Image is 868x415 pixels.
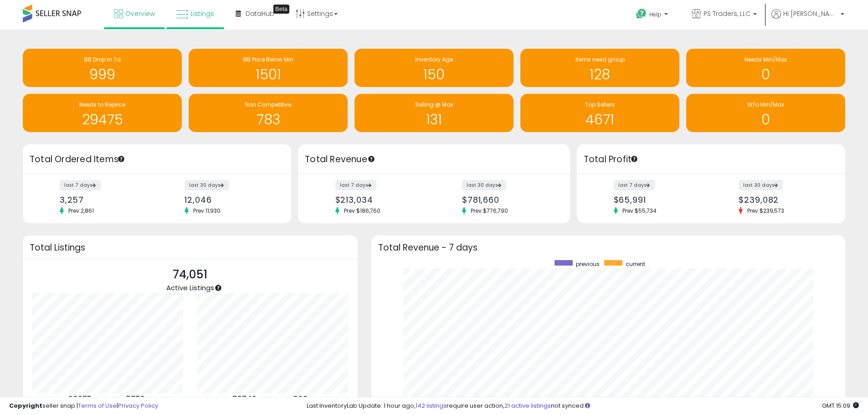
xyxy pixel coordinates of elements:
div: $65,991 [614,195,704,205]
h3: Total Profit [584,153,838,166]
a: Hi [PERSON_NAME] [771,9,844,30]
h1: 128 [525,67,675,82]
strong: Copyright [9,401,42,410]
span: DataHub [246,9,274,18]
a: 21 active listings [504,401,551,410]
div: 3,257 [60,195,150,205]
div: $213,034 [335,195,427,205]
h3: Total Listings [30,244,351,251]
label: last 7 days [60,180,101,190]
span: Listings [190,9,214,18]
div: Tooltip anchor [117,155,125,163]
div: Tooltip anchor [214,284,222,292]
span: Prev: $186,760 [339,207,385,215]
a: Top Sellers 4671 [520,94,679,132]
h1: 0 [691,112,841,127]
a: Help [629,1,677,30]
label: last 30 days [739,180,783,190]
div: Tooltip anchor [367,155,375,163]
h1: 4671 [525,112,675,127]
b: 68275 [68,394,92,405]
span: W/o Min/Max [747,101,784,108]
span: Help [649,10,662,18]
div: Tooltip anchor [273,5,289,14]
div: Tooltip anchor [630,155,638,163]
a: BB Drop in 7d 999 [23,49,182,87]
a: Selling @ Max 131 [354,94,514,132]
span: BB Price Below Min [243,56,293,63]
span: Needs to Reprice [79,101,125,108]
p: 74,051 [166,266,214,283]
span: previous [576,260,600,268]
span: Prev: 2,861 [64,207,98,215]
h1: 999 [27,67,177,82]
span: Needs Min/Max [745,56,787,63]
span: Top Sellers [585,101,615,108]
b: 5776 [126,394,145,405]
div: $239,082 [739,195,829,205]
label: last 7 days [335,180,376,190]
i: Get Help [636,8,647,20]
span: Inventory Age [415,56,453,63]
div: 12,046 [185,195,275,205]
a: Inventory Age 150 [354,49,514,87]
span: Selling @ Max [415,101,453,108]
span: Prev: 11,930 [189,207,225,215]
label: last 30 days [185,180,229,190]
a: BB Price Below Min 1501 [189,49,348,87]
span: Overview [125,9,155,18]
a: Needs Min/Max 0 [686,49,845,87]
label: last 7 days [614,180,655,190]
h1: 150 [359,67,509,82]
h3: Total Ordered Items [30,153,284,166]
i: Click here to read more about un-synced listings. [585,403,590,409]
span: Active Listings [166,283,214,292]
b: 73742 [232,394,257,405]
span: Prev: $239,573 [743,207,789,215]
span: PS Traders, LLC [704,9,750,18]
span: current [626,260,645,268]
div: Last InventoryLab Update: 1 hour ago, require user action, not synced. [307,402,859,410]
a: Needs to Reprice 29475 [23,94,182,132]
a: Non Competitive 783 [189,94,348,132]
span: BB Drop in 7d [84,56,121,63]
h1: 0 [691,67,841,82]
h1: 1501 [193,67,343,82]
div: seller snap | | [9,402,158,410]
span: Hi [PERSON_NAME] [783,9,838,18]
h1: 131 [359,112,509,127]
h1: 29475 [27,112,177,127]
span: 2025-10-14 15:09 GMT [822,401,859,410]
span: Prev: $55,734 [618,207,661,215]
a: W/o Min/Max 0 [686,94,845,132]
a: Items need group 128 [520,49,679,87]
label: last 30 days [462,180,506,190]
a: 142 listings [416,401,447,410]
span: Non Competitive [245,101,291,108]
div: $781,660 [462,195,554,205]
span: Items need group [575,56,625,63]
b: 309 [293,394,308,405]
a: Privacy Policy [118,401,158,410]
a: Terms of Use [78,401,117,410]
h3: Total Revenue [305,153,563,166]
h3: Total Revenue - 7 days [378,244,838,251]
span: Prev: $776,790 [466,207,513,215]
h1: 783 [193,112,343,127]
